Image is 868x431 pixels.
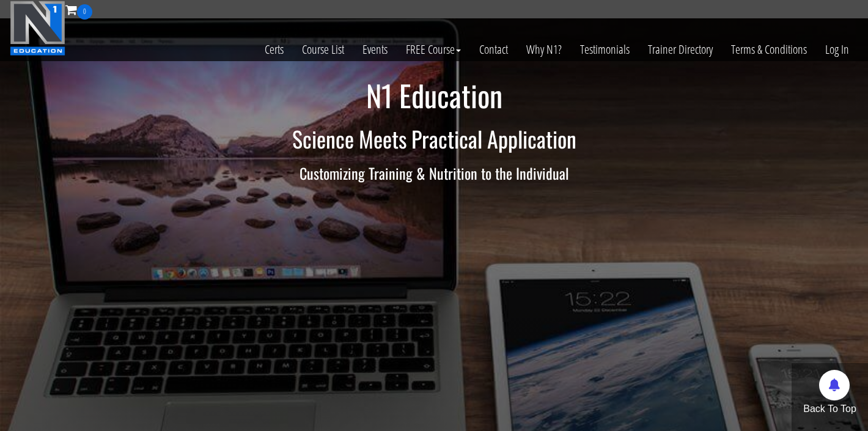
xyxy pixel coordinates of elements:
a: FREE Course [397,20,470,79]
h3: Customizing Training & Nutrition to the Individual [76,165,792,181]
a: Contact [470,20,517,79]
a: Certs [256,20,293,79]
h2: Science Meets Practical Application [76,127,792,151]
a: Course List [293,20,353,79]
a: 0 [65,1,92,18]
a: Log In [816,20,858,79]
img: n1-education [10,1,65,56]
a: Why N1? [517,20,571,79]
a: Terms & Conditions [722,20,816,79]
h1: N1 Education [76,79,792,112]
p: Back To Top [792,402,868,416]
a: Trainer Directory [639,20,722,79]
a: Testimonials [571,20,639,79]
a: Events [353,20,397,79]
span: 0 [77,4,92,20]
